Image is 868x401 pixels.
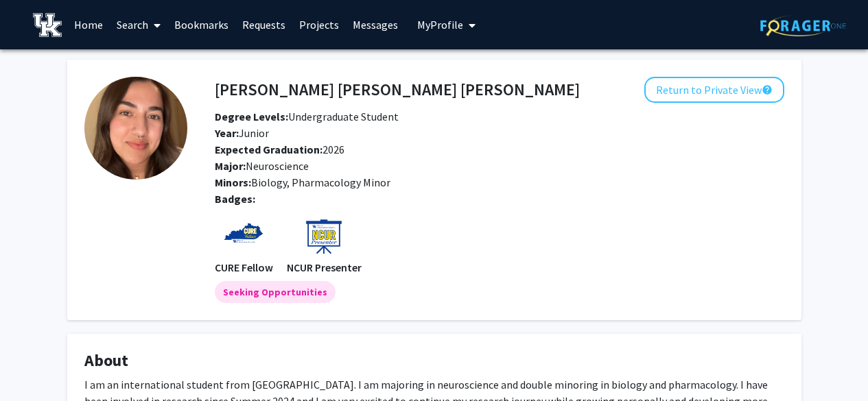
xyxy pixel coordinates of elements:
[417,18,463,32] span: My Profile
[215,281,336,303] mat-chip: Seeking Opportunities
[215,175,251,189] b: Minors:
[292,1,346,49] a: Projects
[33,13,62,37] img: University of Kentucky Logo
[235,1,292,49] a: Requests
[84,351,784,371] h4: About
[215,126,239,140] b: Year:
[644,77,784,103] button: Return to Private View
[223,218,264,259] img: CURE_fellow.png
[760,15,846,36] img: ForagerOne Logo
[251,175,390,189] span: Biology, Pharmacology Minor
[215,126,269,140] span: Junior
[215,159,246,173] b: Major:
[167,1,235,49] a: Bookmarks
[67,1,110,49] a: Home
[215,259,273,276] p: CURE Fellow
[287,259,362,276] p: NCUR Presenter
[246,159,309,173] span: Neuroscience
[10,339,58,391] iframe: Chat
[215,77,580,102] h4: [PERSON_NAME] [PERSON_NAME] [PERSON_NAME]
[762,82,773,98] mat-icon: help
[110,1,167,49] a: Search
[215,143,322,156] b: Expected Graduation:
[215,110,399,123] span: Undergraduate Student
[215,192,255,206] b: Badges:
[303,218,344,259] img: NCUR_presenter.png
[215,110,288,123] b: Degree Levels:
[84,77,187,180] img: Profile Picture
[346,1,405,49] a: Messages
[215,143,344,156] span: 2026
